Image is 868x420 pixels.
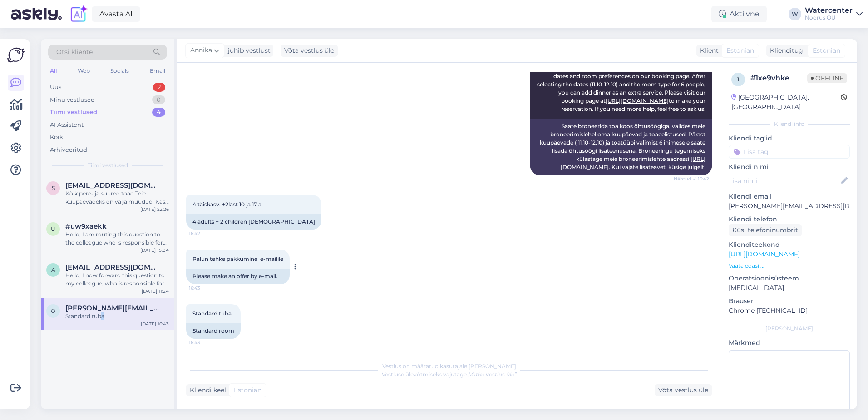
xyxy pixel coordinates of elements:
[51,307,55,314] span: O
[50,120,84,130] div: AI Assistent
[729,325,850,333] div: [PERSON_NAME]
[7,46,25,64] img: Askly Logo
[382,371,517,378] span: Vestluse ülevõtmiseks vajutage
[92,6,140,22] a: Avasta AI
[152,108,165,117] div: 4
[140,247,169,254] div: [DATE] 15:04
[731,93,841,112] div: [GEOGRAPHIC_DATA], [GEOGRAPHIC_DATA]
[65,222,107,230] span: #uw9xaekk
[655,384,712,396] div: Võta vestlus üle
[65,263,160,271] span: anetesepp@gmail.com
[50,108,97,117] div: Tiimi vestlused
[65,271,169,288] div: Hello, I now forward this question to my colleague, who is responsible for this. The reply will b...
[729,306,850,315] p: Chrome [TECHNICAL_ID]
[186,323,241,339] div: Standard room
[142,288,169,295] div: [DATE] 11:24
[606,97,669,104] a: [URL][DOMAIN_NAME]
[50,95,95,105] div: Minu vestlused
[729,134,850,143] p: Kliendi tag'id
[711,6,767,22] div: Aktiivne
[153,83,165,92] div: 2
[65,312,169,320] div: Standard tuba
[729,176,839,186] input: Lisa nimi
[48,65,59,77] div: All
[805,7,853,14] div: Watercenter
[56,47,93,57] span: Otsi kliente
[729,145,850,159] input: Lisa tag
[189,230,223,237] span: 16:42
[51,266,55,273] span: a
[224,46,271,55] div: juhib vestlust
[729,240,850,250] p: Klienditeekond
[88,161,128,170] span: Tiimi vestlused
[192,310,232,317] span: Standard tuba
[807,73,847,83] span: Offline
[467,371,517,378] i: „Võtke vestlus üle”
[148,65,167,77] div: Email
[51,225,55,232] span: u
[65,304,160,312] span: Olga.pavljukovskaja@gmail.com
[696,46,719,55] div: Klient
[729,120,850,128] div: Kliendi info
[382,363,516,370] span: Vestlus on määratud kasutajale [PERSON_NAME]
[729,215,850,224] p: Kliendi telefon
[729,201,850,211] p: [PERSON_NAME][EMAIL_ADDRESS][DOMAIN_NAME]
[729,224,802,236] div: Küsi telefoninumbrit
[192,255,283,262] span: Palun tehke pakkumine e-mailile
[729,250,800,258] a: [URL][DOMAIN_NAME]
[50,83,61,92] div: Uus
[805,7,863,21] a: WatercenterNoorus OÜ
[186,385,226,395] div: Kliendi keel
[750,73,807,84] div: # 1xe9vhke
[737,76,739,83] span: 1
[152,95,165,105] div: 0
[805,14,853,21] div: Noorus OÜ
[69,5,88,24] img: explore-ai
[729,274,850,283] p: Operatsioonisüsteem
[141,320,169,327] div: [DATE] 16:43
[234,385,261,395] span: Estonian
[729,262,850,270] p: Vaata edasi ...
[729,162,850,172] p: Kliendi nimi
[729,338,850,348] p: Märkmed
[729,283,850,293] p: [MEDICAL_DATA]
[50,145,87,155] div: Arhiveeritud
[530,119,712,175] div: Saate broneerida toa koos õhtusöögiga, valides meie broneerimislehel oma kuupäevad ja toaeelistus...
[674,175,709,182] span: Nähtud ✓ 16:42
[140,206,169,213] div: [DATE] 22:26
[189,285,223,291] span: 16:43
[813,46,840,55] span: Estonian
[766,46,805,55] div: Klienditugi
[65,190,169,206] div: Kõik pere- ja suured toad Teie kuupäevadeks on välja müüdud. Kas soovite valida teisi kuupäevi?
[65,230,169,247] div: Hello, I am routing this question to the colleague who is responsible for this topic. The reply m...
[192,201,261,208] span: 4 täiskasv. +2last 10 ja 17 a
[65,181,160,190] span: sirlepapp@gmail.com
[186,269,290,284] div: Please make an offer by e-mail.
[50,133,63,142] div: Kõik
[729,296,850,306] p: Brauser
[52,185,55,191] span: s
[108,65,131,77] div: Socials
[789,8,801,20] div: W
[729,192,850,201] p: Kliendi email
[189,339,223,346] span: 16:43
[76,65,92,77] div: Web
[190,45,212,55] span: Annika
[281,45,338,57] div: Võta vestlus üle
[726,46,754,55] span: Estonian
[186,214,321,230] div: 4 adults + 2 children [DEMOGRAPHIC_DATA]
